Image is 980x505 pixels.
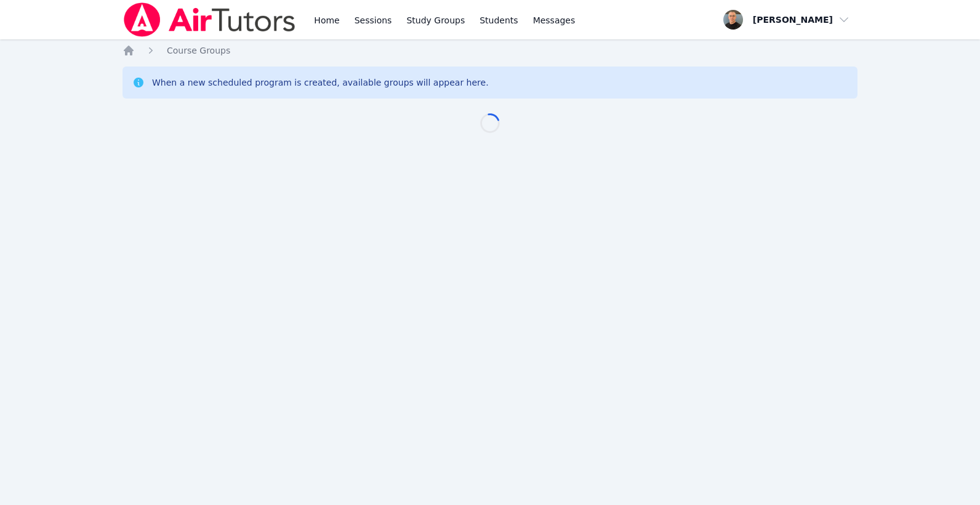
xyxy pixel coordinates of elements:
span: Messages [533,14,576,26]
a: Course Groups [167,44,230,57]
div: When a new scheduled program is created, available groups will appear here. [152,76,489,89]
img: Air Tutors [122,2,297,37]
span: Course Groups [167,46,230,55]
nav: Breadcrumb [122,44,857,57]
